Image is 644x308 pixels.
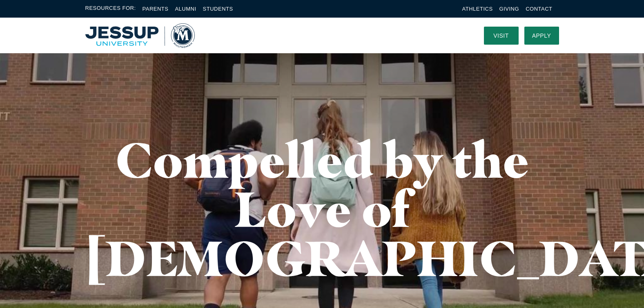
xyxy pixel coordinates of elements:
[526,6,552,12] a: Contact
[85,23,195,48] a: Home
[85,135,559,283] h1: Compelled by the Love of [DEMOGRAPHIC_DATA]
[175,6,196,12] a: Alumni
[203,6,233,12] a: Students
[143,6,169,12] a: Parents
[85,4,136,14] span: Resources For:
[462,6,493,12] a: Athletics
[524,27,559,45] a: Apply
[484,27,519,45] a: Visit
[85,23,195,48] img: Multnomah University Logo
[499,6,519,12] a: Giving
